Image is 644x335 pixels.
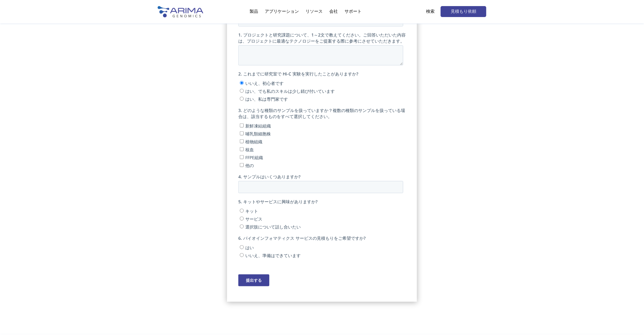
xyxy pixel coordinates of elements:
font: 検索 [426,9,435,14]
img: 有馬ゲノミクスのロゴ [158,6,203,17]
a: 見積もり依頼 [441,6,486,17]
iframe: フォーム1 [238,7,406,294]
font: 見積もり依頼 [451,9,476,14]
